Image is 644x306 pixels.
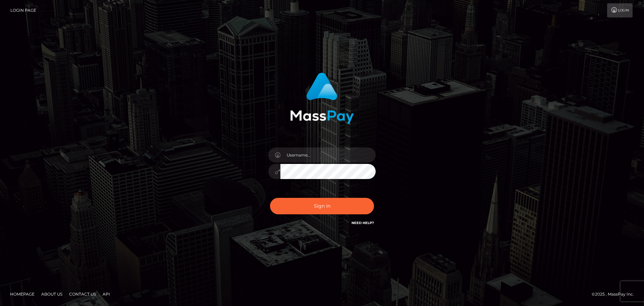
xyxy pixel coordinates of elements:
a: API [100,289,113,299]
a: Need Help? [352,221,374,225]
button: Sign in [270,198,374,214]
a: Homepage [7,289,37,299]
div: © 2025 , MassPay Inc. [592,291,639,298]
input: Username... [280,147,376,163]
a: Login [607,3,633,17]
a: About Us [39,289,65,299]
img: MassPay Login [290,73,354,124]
a: Contact Us [66,289,99,299]
a: Login Page [10,3,36,17]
